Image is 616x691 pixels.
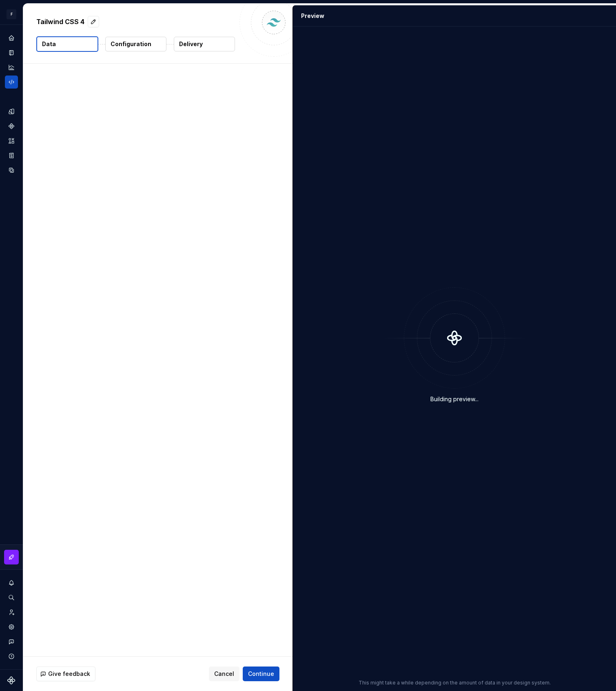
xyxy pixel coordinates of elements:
a: Storybook stories [5,149,18,162]
a: Documentation [5,46,18,59]
a: Components [5,120,18,133]
p: Delivery [179,40,203,48]
button: F [2,5,21,23]
div: Building preview... [430,395,479,403]
button: Cancel [209,667,239,681]
a: Assets [5,134,18,147]
a: Data sources [5,164,18,177]
p: Configuration [111,40,151,48]
button: Give feedback [36,667,95,681]
span: Cancel [214,670,234,678]
button: Data [36,36,98,52]
a: Invite team [5,606,18,619]
p: Data [42,40,56,48]
button: Contact support [5,635,18,648]
p: Tailwind CSS 4 [36,17,84,27]
a: Code automation [5,76,18,89]
span: Continue [248,670,274,678]
div: F [7,9,16,19]
button: Search ⌘K [5,591,18,604]
a: Settings [5,620,18,633]
div: Preview [301,12,324,20]
button: Notifications [5,576,18,589]
button: Continue [243,667,279,681]
span: Give feedback [48,670,90,678]
svg: Supernova Logo [7,676,16,684]
a: Design tokens [5,105,18,118]
button: Configuration [105,37,166,51]
a: Home [5,31,18,44]
p: This might take a while depending on the amount of data in your design system. [359,680,551,686]
button: Delivery [174,37,235,51]
a: Analytics [5,61,18,74]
